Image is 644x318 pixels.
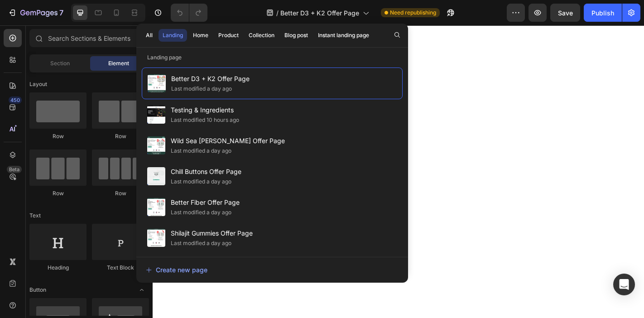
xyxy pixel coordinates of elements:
[92,132,149,140] div: Row
[171,177,231,186] div: Last modified a day ago
[136,53,408,62] p: Landing page
[171,197,240,208] span: Better Fiber Offer Page
[314,29,373,42] button: Instant landing page
[280,8,359,18] span: Better D3 + K2 Offer Page
[591,8,614,18] div: Publish
[108,59,129,67] span: Element
[214,29,243,42] button: Product
[189,29,212,42] button: Home
[171,135,285,146] span: Wild Sea [PERSON_NAME] Offer Page
[171,228,253,239] span: Shilajit Gummies Offer Page
[171,166,241,177] span: Chill Buttons Offer Page
[29,29,149,47] input: Search Sections & Elements
[171,4,207,22] div: Undo/Redo
[29,132,87,140] div: Row
[135,77,149,92] span: Toggle open
[280,29,312,42] button: Blog post
[171,146,231,155] div: Last modified a day ago
[390,9,436,17] span: Need republishing
[29,286,46,294] span: Button
[171,84,232,93] div: Last modified a day ago
[9,96,22,104] div: 450
[318,31,369,39] div: Instant landing page
[135,283,149,297] span: Toggle open
[92,264,149,272] div: Text Block
[4,4,67,22] button: 7
[92,189,149,198] div: Row
[171,208,231,217] div: Last modified a day ago
[613,274,635,295] div: Open Intercom Messenger
[159,29,187,42] button: Landing
[146,265,207,275] div: Create new page
[193,31,208,39] div: Home
[29,212,41,220] span: Text
[171,116,239,125] div: Last modified 10 hours ago
[171,239,231,248] div: Last modified a day ago
[29,80,47,88] span: Layout
[558,9,573,17] span: Save
[59,7,63,18] p: 7
[171,105,239,116] span: Testing & Ingredients
[249,31,274,39] div: Collection
[550,4,580,22] button: Save
[218,31,239,39] div: Product
[153,24,644,289] iframe: Design area
[163,31,183,39] div: Landing
[245,29,279,42] button: Collection
[7,166,22,173] div: Beta
[284,31,308,39] div: Blog post
[29,264,87,272] div: Heading
[29,189,87,198] div: Row
[584,4,622,22] button: Publish
[171,73,250,84] span: Better D3 + K2 Offer Page
[145,261,399,279] button: Create new page
[50,59,70,67] span: Section
[135,208,149,223] span: Toggle open
[276,8,279,18] span: /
